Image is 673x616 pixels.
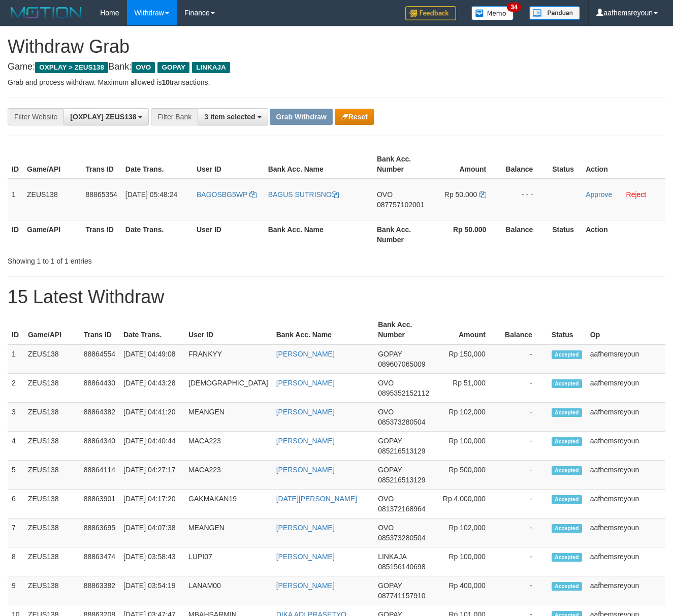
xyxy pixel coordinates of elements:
[586,490,665,518] td: aafhemsreyoun
[276,408,335,416] a: [PERSON_NAME]
[151,108,198,125] div: Filter Bank
[582,150,665,179] th: Action
[272,315,374,344] th: Bank Acc. Name
[552,437,582,446] span: Accepted
[184,547,272,576] td: LUPI07
[24,374,80,403] td: ZEUS138
[586,576,665,605] td: aafhemsreyoun
[501,220,548,249] th: Balance
[378,418,425,426] span: Copy 085373280504 to clipboard
[586,403,665,432] td: aafhemsreyoun
[80,374,119,403] td: 88864430
[378,505,425,513] span: Copy 081372168964 to clipboard
[70,113,136,121] span: [OXPLAY] ZEUS138
[24,518,80,547] td: ZEUS138
[378,466,402,474] span: GOPAY
[433,315,501,344] th: Amount
[479,190,486,199] a: Copy 50000 to clipboard
[378,553,406,561] span: LINKAJA
[276,581,335,590] a: [PERSON_NAME]
[471,6,514,20] img: Button%20Memo.svg
[264,150,373,179] th: Bank Acc. Name
[378,476,425,484] span: Copy 085216513129 to clipboard
[552,379,582,388] span: Accepted
[548,315,586,344] th: Status
[377,190,393,199] span: OVO
[204,113,255,121] span: 3 item selected
[8,62,665,72] h4: Game: Bank:
[433,490,501,518] td: Rp 4,000,000
[24,403,80,432] td: ZEUS138
[132,62,155,73] span: OVO
[276,437,335,445] a: [PERSON_NAME]
[552,553,582,562] span: Accepted
[119,374,184,403] td: [DATE] 04:43:28
[119,490,184,518] td: [DATE] 04:17:20
[501,490,548,518] td: -
[24,344,80,374] td: ZEUS138
[119,403,184,432] td: [DATE] 04:41:20
[433,432,501,461] td: Rp 100,000
[24,490,80,518] td: ZEUS138
[82,150,121,179] th: Trans ID
[8,220,23,249] th: ID
[8,518,24,547] td: 7
[378,437,402,445] span: GOPAY
[432,220,501,249] th: Rp 50.000
[378,581,402,590] span: GOPAY
[270,109,332,125] button: Grab Withdraw
[501,547,548,576] td: -
[548,150,582,179] th: Status
[335,109,374,125] button: Reset
[8,108,63,125] div: Filter Website
[119,547,184,576] td: [DATE] 03:58:43
[276,350,335,358] a: [PERSON_NAME]
[276,495,357,503] a: [DATE][PERSON_NAME]
[197,190,247,199] span: BAGOSBG5WP
[184,374,272,403] td: [DEMOGRAPHIC_DATA]
[80,518,119,547] td: 88863695
[433,403,501,432] td: Rp 102,000
[501,150,548,179] th: Balance
[552,582,582,591] span: Accepted
[378,592,425,600] span: Copy 087741157910 to clipboard
[184,344,272,374] td: FRANKYY
[24,315,80,344] th: Game/API
[373,150,432,179] th: Bank Acc. Number
[8,315,24,344] th: ID
[24,432,80,461] td: ZEUS138
[8,287,665,307] h1: 15 Latest Withdraw
[119,432,184,461] td: [DATE] 04:40:44
[433,344,501,374] td: Rp 150,000
[82,220,121,249] th: Trans ID
[184,461,272,490] td: MACA223
[507,3,521,12] span: 34
[501,179,548,220] td: - - -
[276,553,335,561] a: [PERSON_NAME]
[184,518,272,547] td: MEANGEN
[80,490,119,518] td: 88863901
[432,150,501,179] th: Amount
[184,432,272,461] td: MACA223
[552,350,582,359] span: Accepted
[501,432,548,461] td: -
[8,576,24,605] td: 9
[80,344,119,374] td: 88864554
[86,190,117,199] span: 88865354
[35,62,108,73] span: OXPLAY > ZEUS138
[433,518,501,547] td: Rp 102,000
[378,379,394,387] span: OVO
[121,150,193,179] th: Date Trans.
[373,220,432,249] th: Bank Acc. Number
[378,350,402,358] span: GOPAY
[198,108,268,125] button: 3 item selected
[501,403,548,432] td: -
[586,432,665,461] td: aafhemsreyoun
[378,447,425,455] span: Copy 085216513129 to clipboard
[586,547,665,576] td: aafhemsreyoun
[501,518,548,547] td: -
[24,461,80,490] td: ZEUS138
[121,220,193,249] th: Date Trans.
[184,576,272,605] td: LANAM00
[63,108,149,125] button: [OXPLAY] ZEUS138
